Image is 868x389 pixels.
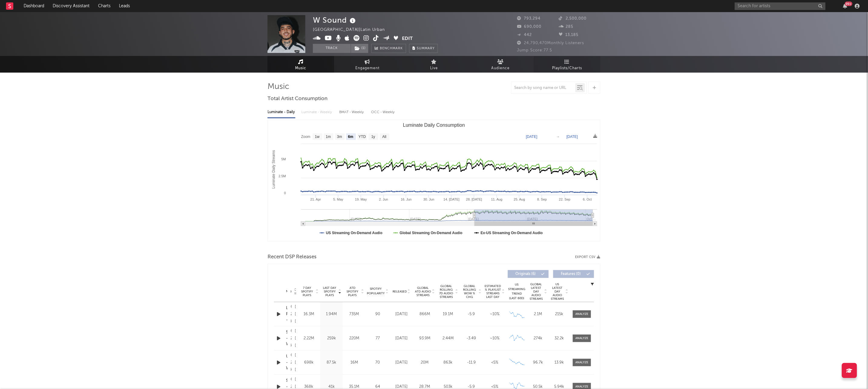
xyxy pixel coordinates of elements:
[401,198,412,201] text: 16. Jun
[295,65,307,72] span: Music
[461,284,478,299] span: Global Rolling WoW % Chg
[299,286,315,297] span: 7 Day Spotify Plays
[517,33,532,37] span: 442
[534,56,600,73] a: Playlists/Charts
[438,311,458,317] div: 19.1M
[313,26,392,34] div: [GEOGRAPHIC_DATA] | Latin Urban
[367,287,385,296] span: Spotify Popularity
[461,335,482,342] div: -3.49
[559,33,579,37] span: 13,185
[334,56,401,73] a: Engagement
[291,352,292,374] div: © 2025 Kristoman LLC distributed by Warner Music Latina Inc.
[400,231,463,235] text: Global Streaming On-Demand Audio
[512,272,540,276] span: Originals ( 6 )
[467,56,534,73] a: Audience
[271,150,276,188] text: Luminate Daily Streams
[322,311,341,317] div: 1.94M
[393,290,407,293] span: Released
[295,303,296,325] div: [PERSON_NAME], [PERSON_NAME] [PERSON_NAME], [PERSON_NAME] [PERSON_NAME] & [PERSON_NAME]
[485,311,505,317] div: ~ 10 %
[438,360,458,366] div: 863k
[391,335,412,342] div: [DATE]
[537,198,547,201] text: 8. Sep
[311,198,321,201] text: 21. Apr
[409,44,438,53] button: Summary
[268,95,327,103] span: Total Artist Consumption
[326,231,383,235] text: US Streaming On-Demand Audio
[485,360,505,366] div: <5%
[583,198,592,201] text: 6. Oct
[438,335,458,342] div: 2.44M
[379,198,388,201] text: 2. Jun
[517,25,542,29] span: 690,000
[491,198,502,201] text: 11. Aug
[344,286,360,297] span: ATD Spotify Plays
[508,283,526,301] div: US Streaming Trend (Last 60D)
[286,305,288,323] div: La Plena - W Sound 05
[348,135,353,139] text: 6m
[529,311,547,317] div: 2.1M
[485,335,505,342] div: ~ 10 %
[313,15,357,25] div: W Sound
[481,231,543,235] text: Ex-US Streaming On-Demand Audio
[553,270,594,278] button: Features(0)
[492,65,510,72] span: Audience
[322,335,341,342] div: 259k
[517,41,584,45] span: 24,790,470 Monthly Listeners
[355,198,367,201] text: 19. May
[351,44,368,53] button: (1)
[415,335,435,342] div: 93.9M
[529,360,547,366] div: 96.7k
[322,360,341,366] div: 87.5k
[337,135,342,139] text: 3m
[291,303,292,325] div: © 2025 Kristoman LLC distributed by Warner Music Latina Inc.
[299,360,319,366] div: 698k
[559,25,574,29] span: 285
[845,2,853,6] div: 99 +
[286,354,288,371] a: Undercromo - W Sound 06
[391,311,412,317] div: [DATE]
[511,86,575,90] input: Search by song name or URL
[550,283,565,301] span: US Latest Day Audio Streams
[333,198,344,201] text: 5. May
[466,198,482,201] text: 28. [DATE]
[735,2,826,10] input: Search for artists
[326,135,331,139] text: 1m
[843,4,847,8] button: 99+
[438,284,455,299] span: Global Rolling 7D Audio Streams
[552,65,582,72] span: Playlists/Charts
[371,107,395,117] div: OCC - Weekly
[415,360,435,366] div: 20M
[367,360,388,366] div: 70
[281,157,286,161] text: 5M
[286,329,288,347] a: Soltera - W Sound 01
[559,17,587,21] span: 2,500,000
[291,328,292,349] div: © 2024 Kristoman LLC distributed by Warner Music Latina Inc.
[417,47,435,50] span: Summary
[557,272,585,276] span: Features ( 0 )
[351,44,369,53] span: ( 1 )
[313,44,351,53] button: Track
[344,335,364,342] div: 220M
[322,286,338,297] span: Last Day Spotify Plays
[268,120,600,241] svg: Luminate Daily Consumption
[529,335,547,342] div: 274k
[415,286,431,297] span: Global ATD Audio Streams
[268,107,295,117] div: Luminate - Daily
[567,135,578,139] text: [DATE]
[575,255,600,259] button: Export CSV
[402,35,413,43] button: Edit
[339,107,365,117] div: BMAT - Weekly
[315,135,320,139] text: 1w
[359,135,366,139] text: YTD
[517,48,552,52] span: Jump Score: 77.5
[371,44,406,53] a: Benchmark
[526,135,538,139] text: [DATE]
[268,253,317,261] span: Recent DSP Releases
[423,198,434,201] text: 30. Jun
[367,311,388,317] div: 90
[279,174,286,178] text: 2.5M
[403,123,465,128] text: Luminate Daily Consumption
[382,135,386,139] text: All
